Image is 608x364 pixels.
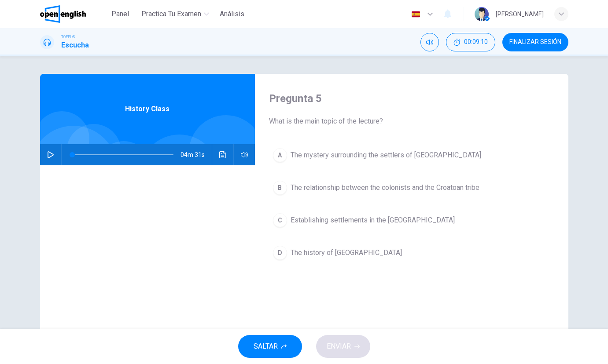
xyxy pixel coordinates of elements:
[273,148,287,162] div: A
[181,144,212,165] span: 04m 31s
[410,11,421,18] img: es
[125,104,170,114] span: History Class
[269,144,554,166] button: AThe mystery surrounding the settlers of [GEOGRAPHIC_DATA]
[269,116,554,127] span: What is the main topic of the lecture?
[273,246,287,260] div: D
[273,181,287,195] div: B
[254,340,278,353] span: SALTAR
[238,335,302,358] button: SALTAR
[502,33,568,51] button: FINALIZAR SESIÓN
[61,34,75,40] span: TOEFL®
[220,9,244,19] span: Análisis
[291,248,402,258] span: The history of [GEOGRAPHIC_DATA]
[446,33,495,51] button: 00:09:10
[291,150,481,160] span: The mystery surrounding the settlers of [GEOGRAPHIC_DATA]
[496,9,544,19] div: [PERSON_NAME]
[269,91,554,106] h4: Pregunta 5
[269,209,554,231] button: CEstablishing settlements in the [GEOGRAPHIC_DATA]
[111,9,129,19] span: Panel
[509,39,561,46] span: FINALIZAR SESIÓN
[106,6,134,22] button: Panel
[446,33,495,51] div: Ocultar
[141,9,201,19] span: Practica tu examen
[269,177,554,199] button: BThe relationship between the colonists and the Croatoan tribe
[216,6,248,22] button: Análisis
[475,7,489,21] img: Profile picture
[291,182,479,193] span: The relationship between the colonists and the Croatoan tribe
[40,5,86,23] img: OpenEnglish logo
[291,215,455,226] span: Establishing settlements in the [GEOGRAPHIC_DATA]
[273,213,287,227] div: C
[40,5,107,23] a: OpenEnglish logo
[216,144,230,165] button: Haz clic para ver la transcripción del audio
[464,39,488,46] span: 00:09:10
[61,40,89,51] h1: Escucha
[269,242,554,264] button: DThe history of [GEOGRAPHIC_DATA]
[138,6,213,22] button: Practica tu examen
[420,33,439,51] div: Silenciar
